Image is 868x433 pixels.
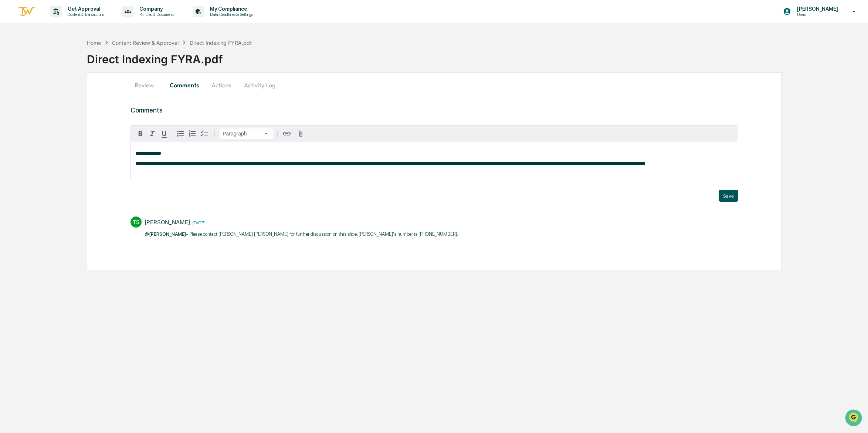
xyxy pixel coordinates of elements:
p: Content & Transactions [62,12,108,17]
div: Start new chat [25,57,121,64]
p: [PERSON_NAME] [791,6,842,12]
p: Data, Deadlines & Settings [204,12,257,17]
button: Attach files [294,129,307,139]
h3: Comments [130,106,738,114]
div: We're available if you need us! [25,64,94,70]
div: Direct Indexing FYRA.pdf [87,47,868,66]
button: Save [719,190,738,202]
img: 1746055101610-c473b297-6a78-478c-a979-82029cc54cd1 [7,57,21,70]
button: Start new chat [126,59,135,68]
span: @[PERSON_NAME] [145,231,186,237]
span: Data Lookup [15,107,47,115]
div: secondary tabs example [130,76,738,94]
p: Policies & Documents [133,12,178,17]
div: Home [87,40,101,46]
a: 🖐️Preclearance [4,90,51,104]
p: How can we help? [7,16,135,27]
button: Activity Log [238,76,281,94]
div: TS [130,216,142,228]
span: Attestations [61,93,92,101]
p: Company [133,6,178,12]
div: 🗄️ [54,94,60,100]
button: Bold [135,128,146,140]
div: 🖐️ [7,94,13,100]
button: Italic [146,128,158,140]
div: 🔎 [7,108,13,114]
p: Get Approval [62,6,108,12]
a: Powered byPylon [52,125,89,131]
img: logo [18,6,35,18]
p: - Please contact [PERSON_NAME] [PERSON_NAME] for further discuss​ion on this slide. [PERSON_NAME]... [145,231,458,238]
span: Pylon [74,125,89,131]
button: Review [130,76,164,94]
p: Users [791,12,842,17]
div: [PERSON_NAME] [145,219,190,226]
p: My Compliance [204,6,257,12]
iframe: Open customer support [844,409,864,429]
button: Comments [164,76,205,94]
a: 🔎Data Lookup [4,104,50,118]
button: Actions [205,76,238,94]
a: 🗄️Attestations [51,90,95,104]
button: Underline [158,128,170,140]
span: Preclearance [15,93,48,101]
div: Direct Indexing FYRA.pdf [190,40,252,46]
time: Tuesday, July 8, 2025 at 5:09:02 PM CDT [190,219,206,225]
div: Content Review & Approval [112,40,179,46]
button: Block type [220,128,273,139]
